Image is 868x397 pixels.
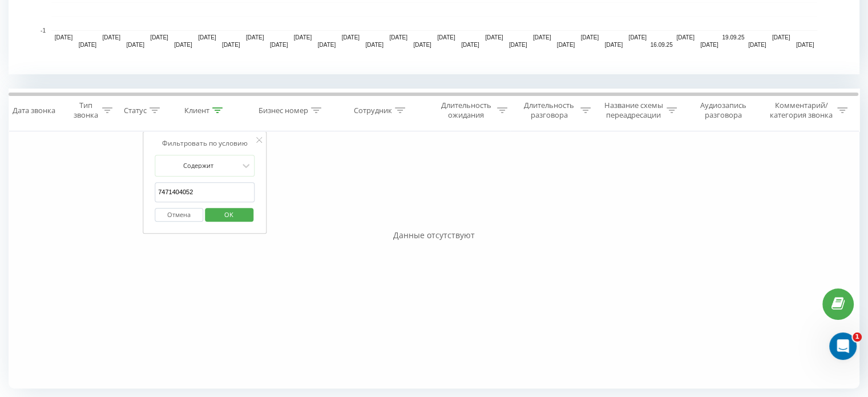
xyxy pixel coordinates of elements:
div: Комментарий/категория звонка [768,101,834,120]
span: 1 [853,332,862,342]
text: [DATE] [796,42,814,48]
text: [DATE] [437,34,455,41]
text: [DATE] [246,34,264,41]
div: Длительность разговора [520,101,578,120]
input: Введите значение [155,182,255,202]
div: Тип звонка [72,101,99,120]
text: [DATE] [628,34,647,41]
text: [DATE] [126,42,144,48]
div: Длительность ожидания [438,101,495,120]
text: -1 [41,27,46,34]
div: Клиент [184,106,209,115]
text: [DATE] [581,34,599,41]
text: [DATE] [485,34,503,41]
div: Бизнес номер [259,106,308,115]
text: [DATE] [270,42,288,48]
text: [DATE] [772,34,790,41]
div: Название схемы переадресации [604,101,664,120]
text: [DATE] [533,34,551,41]
div: Статус [124,106,147,115]
text: [DATE] [103,34,121,41]
div: Аудиозапись разговора [690,101,757,120]
text: 19.09.25 [722,34,744,41]
div: Сотрудник [354,106,392,115]
span: OK [213,206,245,223]
text: [DATE] [294,34,312,41]
text: [DATE] [55,34,73,41]
text: [DATE] [605,42,623,48]
text: [DATE] [222,42,240,48]
text: [DATE] [389,34,407,41]
text: [DATE] [318,42,336,48]
button: Отмена [155,208,203,222]
text: [DATE] [700,42,718,48]
text: [DATE] [150,34,168,41]
text: [DATE] [676,34,695,41]
text: [DATE] [748,42,766,48]
div: Дата звонка [13,106,55,115]
text: [DATE] [461,42,479,48]
text: [DATE] [365,42,383,48]
text: [DATE] [509,42,527,48]
div: Фильтровать по условию [155,138,255,149]
text: [DATE] [413,42,431,48]
button: OK [205,208,253,222]
text: [DATE] [342,34,360,41]
text: 16.09.25 [651,42,673,48]
text: [DATE] [174,42,192,48]
iframe: Intercom live chat [829,332,857,360]
text: [DATE] [79,42,97,48]
text: [DATE] [557,42,575,48]
div: Данные отсутствуют [9,230,859,241]
text: [DATE] [198,34,216,41]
